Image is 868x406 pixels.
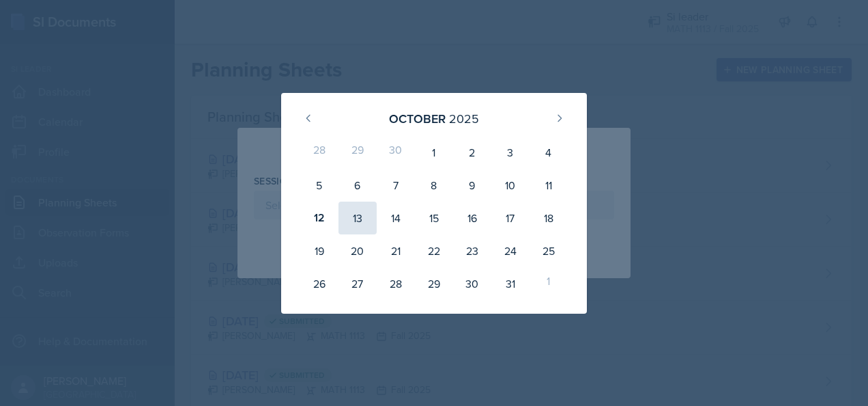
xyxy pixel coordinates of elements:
[377,234,415,267] div: 21
[338,136,377,169] div: 29
[389,109,446,128] div: October
[530,169,568,202] div: 11
[300,267,338,300] div: 26
[415,202,453,234] div: 15
[377,267,415,300] div: 28
[338,202,377,234] div: 13
[300,136,338,169] div: 28
[377,202,415,234] div: 14
[453,202,491,234] div: 16
[453,169,491,202] div: 9
[415,136,453,169] div: 1
[300,234,338,267] div: 19
[338,169,377,202] div: 6
[338,267,377,300] div: 27
[530,234,568,267] div: 25
[530,267,568,300] div: 1
[453,234,491,267] div: 23
[377,169,415,202] div: 7
[491,136,530,169] div: 3
[338,234,377,267] div: 20
[491,234,530,267] div: 24
[300,202,338,234] div: 12
[491,169,530,202] div: 10
[530,202,568,234] div: 18
[415,234,453,267] div: 22
[491,267,530,300] div: 31
[530,136,568,169] div: 4
[453,136,491,169] div: 2
[415,267,453,300] div: 29
[453,267,491,300] div: 30
[300,169,338,202] div: 5
[377,136,415,169] div: 30
[491,202,530,234] div: 17
[415,169,453,202] div: 8
[449,109,479,128] div: 2025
